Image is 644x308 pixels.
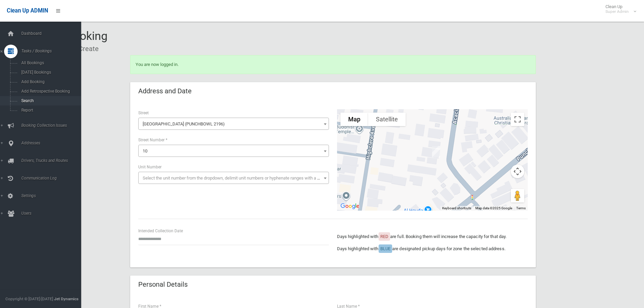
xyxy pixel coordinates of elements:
[140,146,327,156] span: 10
[511,165,524,178] button: Map camera controls
[380,234,388,239] span: RED
[74,43,99,55] li: Create
[54,297,78,301] strong: Jet Dynamics
[7,7,48,14] span: Clean Up ADMIN
[368,113,406,126] button: Show satellite imagery
[140,119,327,129] span: Acacia Avenue (PUNCHBOWL 2196)
[19,211,86,216] span: Users
[511,113,524,126] button: Toggle fullscreen view
[130,85,200,98] header: Address and Date
[380,246,390,251] span: BLUE
[19,89,80,94] span: Add Retrospective Booking
[5,297,53,301] span: Copyright © [DATE]-[DATE]
[19,70,80,75] span: [DATE] Bookings
[339,202,361,211] a: Open this area in Google Maps (opens a new window)
[442,206,471,211] button: Keyboard shortcuts
[19,158,86,163] span: Drivers, Trucks and Routes
[19,79,80,84] span: Add Booking
[19,176,86,181] span: Communication Log
[605,9,629,14] small: Super Admin
[143,148,147,153] span: 10
[475,206,512,210] span: Map data ©2025 Google
[429,143,443,160] div: 10 Acacia Avenue, PUNCHBOWL NSW 2196
[340,113,368,126] button: Show street map
[138,145,329,157] span: 10
[19,123,86,128] span: Booking Collection Issues
[138,118,329,130] span: Acacia Avenue (PUNCHBOWL 2196)
[143,175,332,181] span: Select the unit number from the dropdown, delimit unit numbers or hyphenate ranges with a comma
[19,61,80,65] span: All Bookings
[19,141,86,145] span: Addresses
[19,49,86,53] span: Tasks / Bookings
[130,55,536,74] div: You are now logged in.
[511,189,524,203] button: Drag Pegman onto the map to open Street View
[130,278,196,291] header: Personal Details
[337,245,528,253] p: Days highlighted with are designated pickup days for zone the selected address.
[19,98,80,103] span: Search
[339,202,361,211] img: Google
[516,206,526,210] a: Terms (opens in new tab)
[337,233,528,241] p: Days highlighted with are full. Booking them will increase the capacity for that day.
[19,193,86,198] span: Settings
[19,31,86,36] span: Dashboard
[19,108,80,113] span: Report
[602,4,636,14] span: Clean Up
